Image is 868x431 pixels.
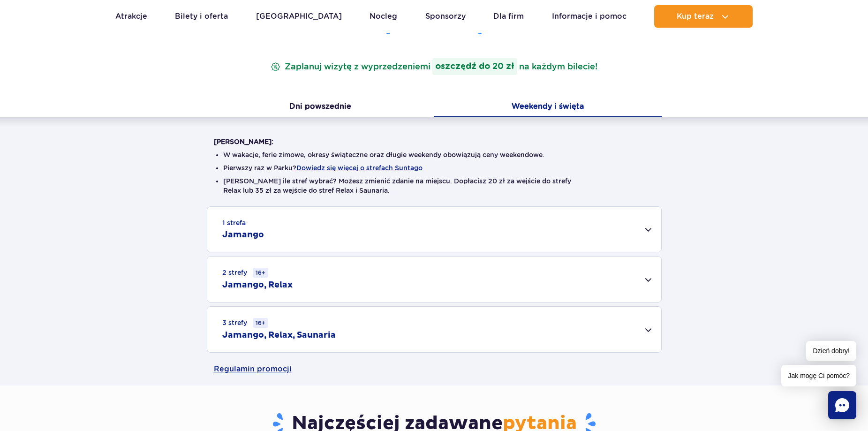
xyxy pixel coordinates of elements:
small: 1 strefa [222,218,246,227]
strong: oszczędź do 20 zł [432,58,517,75]
small: 3 strefy [222,318,268,328]
a: Sponsorzy [425,5,466,28]
li: Pierwszy raz w Parku? [223,163,645,173]
li: W wakacje, ferie zimowe, okresy świąteczne oraz długie weekendy obowiązują ceny weekendowe. [223,150,645,159]
a: Nocleg [370,5,397,28]
h2: Jamango, Relax [222,280,293,291]
span: Jak mogę Ci pomóc? [781,365,856,386]
button: Weekendy i święta [434,98,662,117]
strong: [PERSON_NAME]: [214,138,273,145]
p: Zaplanuj wizytę z wyprzedzeniem na każdym bilecie! [269,58,599,75]
li: [PERSON_NAME] ile stref wybrać? Możesz zmienić zdanie na miejscu. Dopłacisz 20 zł za wejście do s... [223,176,645,195]
div: Chat [828,391,856,419]
small: 16+ [253,318,268,328]
h2: Jamango, Relax, Saunaria [222,330,336,341]
a: Regulamin promocji [214,353,655,386]
a: Dla firm [493,5,524,28]
button: Dowiedz się więcej o strefach Suntago [296,164,423,172]
small: 16+ [253,268,268,278]
h2: Jamango [222,229,264,241]
button: Dni powszednie [207,98,434,117]
a: Informacje i pomoc [552,5,626,28]
a: Atrakcje [115,5,147,28]
a: [GEOGRAPHIC_DATA] [256,5,342,28]
button: Kup teraz [654,5,753,28]
small: 2 strefy [222,268,268,278]
span: Kup teraz [677,12,714,21]
a: Bilety i oferta [175,5,228,28]
span: Dzień dobry! [806,341,856,361]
